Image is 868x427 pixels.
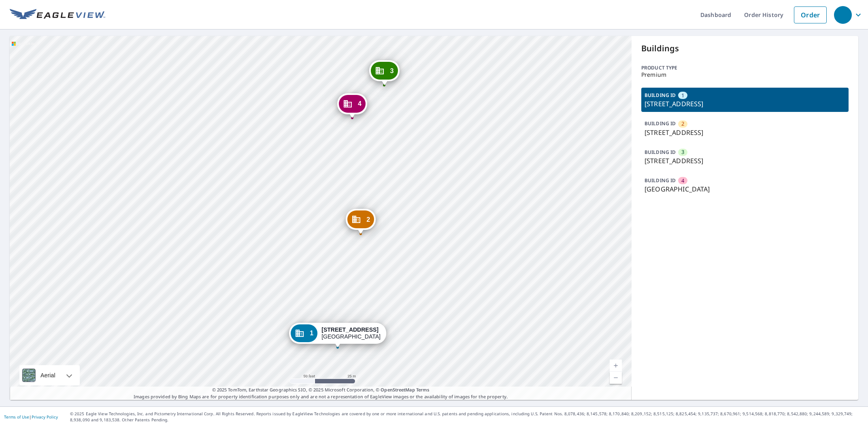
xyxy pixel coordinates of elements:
[346,209,376,234] div: Dropped pin, building 2, Commercial property, 4699 Fossil Vista Dr Haltom City, TX 76137
[681,148,684,156] span: 3
[610,360,622,372] a: Current Level 19, Zoom In
[366,217,370,223] span: 2
[645,156,845,166] p: [STREET_ADDRESS]
[10,9,105,21] img: EV Logo
[4,414,58,419] p: |
[645,184,845,194] p: [GEOGRAPHIC_DATA]
[321,326,381,340] div: [GEOGRAPHIC_DATA]
[416,387,430,393] a: Terms
[681,92,684,99] span: 1
[337,93,367,118] div: Dropped pin, building 4, Commercial property, Buffalo Rd Haltom City, TX 76137
[641,42,849,55] p: Buildings
[358,101,362,107] span: 4
[32,414,58,420] a: Privacy Policy
[310,330,313,336] span: 1
[645,128,845,137] p: [STREET_ADDRESS]
[641,64,849,72] p: Product type
[10,387,632,400] p: Images provided by Bing Maps are for property identification purposes only and are not a represen...
[645,149,676,156] p: BUILDING ID
[212,387,430,393] span: © 2025 TomTom, Earthstar Geographics SIO, © 2025 Microsoft Corporation, ©
[681,120,684,128] span: 2
[681,177,684,185] span: 4
[381,387,415,393] a: OpenStreetMap
[645,177,676,184] p: BUILDING ID
[390,68,394,74] span: 3
[641,72,849,78] p: Premium
[645,92,676,99] p: BUILDING ID
[645,99,845,109] p: [STREET_ADDRESS]
[70,411,864,423] p: © 2025 Eagle View Technologies, Inc. and Pictometry International Corp. All Rights Reserved. Repo...
[19,365,80,385] div: Aerial
[321,326,379,333] strong: [STREET_ADDRESS]
[794,6,827,23] a: Order
[610,372,622,384] a: Current Level 19, Zoom Out
[289,323,386,348] div: Dropped pin, building 1, Commercial property, 4699 Fossil Vista Dr Haltom City, TX 76137
[4,414,29,420] a: Terms of Use
[369,60,399,85] div: Dropped pin, building 3, Commercial property, 4600 Buffalo Rd Haltom City, TX 76137
[38,365,58,385] div: Aerial
[645,120,676,127] p: BUILDING ID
